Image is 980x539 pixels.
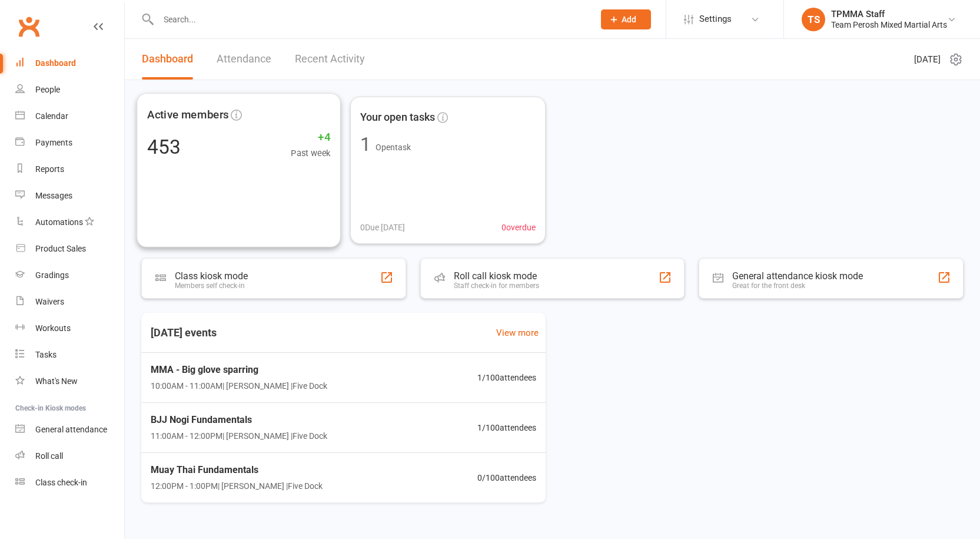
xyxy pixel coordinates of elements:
[217,39,271,80] a: Attendance
[732,270,863,282] div: General attendance kiosk mode
[831,9,947,19] div: TPMMA Staff
[15,315,124,342] a: Workouts
[15,156,124,183] a: Reports
[15,469,124,496] a: Class kiosk mode
[35,58,76,68] div: Dashboard
[35,350,57,359] div: Tasks
[15,368,124,395] a: What's New
[155,11,586,28] input: Search...
[35,425,107,434] div: General attendance
[151,362,327,378] span: MMA - Big glove sparring
[147,137,181,156] div: 453
[601,9,651,29] button: Add
[496,326,539,340] a: View more
[501,221,536,234] span: 0 overdue
[15,183,124,209] a: Messages
[454,270,539,282] div: Roll call kiosk mode
[15,262,124,289] a: Gradings
[151,462,323,478] span: Muay Thai Fundamentals
[15,443,124,469] a: Roll call
[360,109,435,126] span: Your open tasks
[291,128,330,146] span: +4
[35,376,78,386] div: What's New
[151,480,323,492] span: 12:00PM - 1:00PM | [PERSON_NAME] | Five Dock
[15,209,124,236] a: Automations
[15,103,124,130] a: Calendar
[15,130,124,156] a: Payments
[142,39,193,80] a: Dashboard
[35,191,72,200] div: Messages
[175,270,248,282] div: Class kiosk mode
[151,379,327,392] span: 10:00AM - 11:00AM | [PERSON_NAME] | Five Dock
[15,50,124,77] a: Dashboard
[360,135,371,154] div: 1
[802,8,825,31] div: TS
[35,217,83,227] div: Automations
[141,322,226,343] h3: [DATE] events
[35,138,72,147] div: Payments
[291,146,330,160] span: Past week
[35,323,71,333] div: Workouts
[15,289,124,315] a: Waivers
[35,451,63,461] div: Roll call
[35,164,64,174] div: Reports
[15,77,124,103] a: People
[376,143,411,152] span: Open task
[35,478,87,487] div: Class check-in
[14,12,44,41] a: Clubworx
[622,15,636,24] span: Add
[15,342,124,368] a: Tasks
[35,85,60,94] div: People
[35,244,86,253] div: Product Sales
[831,19,947,30] div: Team Perosh Mixed Martial Arts
[360,221,405,234] span: 0 Due [DATE]
[477,421,536,434] span: 1 / 100 attendees
[35,111,68,121] div: Calendar
[454,282,539,290] div: Staff check-in for members
[15,416,124,443] a: General attendance kiosk mode
[477,371,536,384] span: 1 / 100 attendees
[175,282,248,290] div: Members self check-in
[295,39,365,80] a: Recent Activity
[477,471,536,484] span: 0 / 100 attendees
[151,412,327,428] span: BJJ Nogi Fundamentals
[147,106,228,124] span: Active members
[699,6,732,32] span: Settings
[732,282,863,290] div: Great for the front desk
[35,270,69,280] div: Gradings
[151,429,327,442] span: 11:00AM - 12:00PM | [PERSON_NAME] | Five Dock
[15,236,124,262] a: Product Sales
[914,52,941,67] span: [DATE]
[35,297,64,306] div: Waivers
